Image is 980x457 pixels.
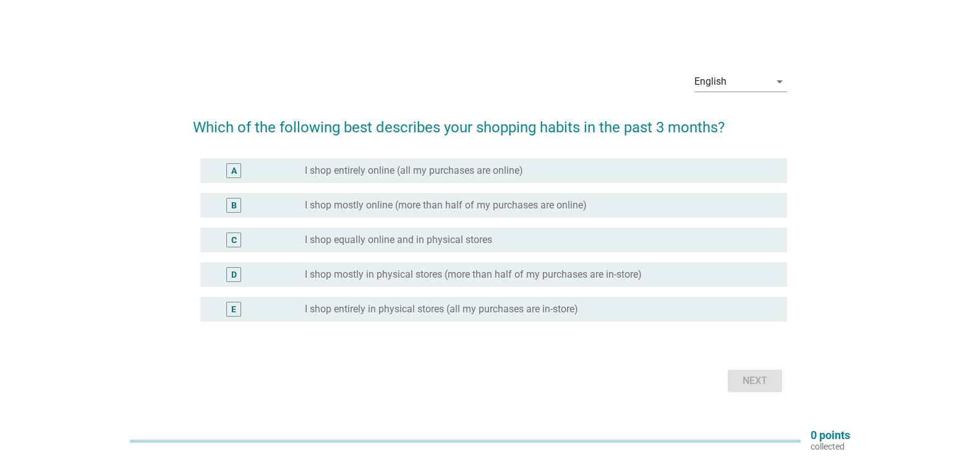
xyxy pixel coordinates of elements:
p: 0 points [811,430,850,441]
div: C [231,233,237,246]
label: I shop mostly online (more than half of my purchases are online) [305,199,587,211]
h2: Which of the following best describes your shopping habits in the past 3 months? [193,104,787,139]
i: arrow_drop_down [772,74,787,89]
div: English [694,76,726,87]
div: B [231,199,237,211]
label: I shop entirely online (all my purchases are online) [305,164,523,177]
div: D [231,268,237,281]
div: A [231,164,237,177]
label: I shop entirely in physical stores (all my purchases are in-store) [305,303,578,315]
label: I shop equally online and in physical stores [305,234,492,246]
label: I shop mostly in physical stores (more than half of my purchases are in-store) [305,268,642,281]
div: E [231,302,236,315]
p: collected [811,441,850,452]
